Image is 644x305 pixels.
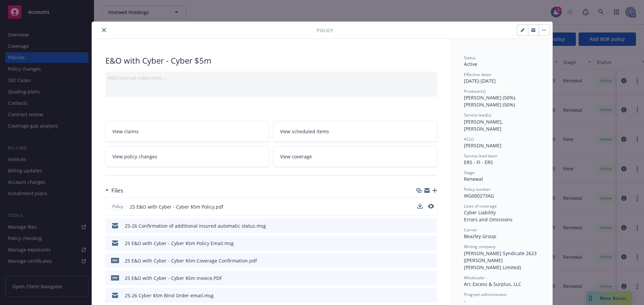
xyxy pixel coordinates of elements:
[428,292,434,299] button: preview file
[418,275,423,282] button: download file
[464,193,494,199] span: WG000273AG
[464,203,497,209] span: Lines of coverage
[111,186,123,195] h3: Files
[111,258,119,263] span: pdf
[105,121,269,142] a: View claims
[112,128,139,135] span: View claims
[112,153,157,160] span: View policy changes
[111,275,119,280] span: PDF
[417,203,423,209] button: download file
[464,298,466,304] span: -
[428,222,434,229] button: preview file
[464,281,521,287] span: Arc Excess & Surplus, LLC
[418,292,423,299] button: download file
[464,55,476,61] span: Status
[464,94,518,108] span: [PERSON_NAME] (50%), [PERSON_NAME] (50%)
[464,136,474,142] span: AC(s)
[280,128,329,135] span: View scheduled items
[464,119,504,132] span: [PERSON_NAME], [PERSON_NAME]
[464,292,507,297] span: Program administrator
[464,142,501,149] span: [PERSON_NAME]
[111,204,124,210] span: Policy
[428,257,434,264] button: preview file
[428,240,434,247] button: preview file
[464,61,477,67] span: Active
[418,240,423,247] button: download file
[125,292,214,299] div: 25-26 Cyber $5m Bind Order email.msg
[464,176,483,182] span: Renewal
[125,275,222,282] div: 25 E&O with Cyber - Cyber $5m Invoice.PDF
[418,222,423,229] button: download file
[130,203,223,210] span: 25 E&O with Cyber - Cyber $5m Policy.pdf
[464,227,477,233] span: Carrier
[428,275,434,282] button: preview file
[464,209,539,216] div: Cyber Liability
[464,170,475,175] span: Stage
[280,153,312,160] span: View coverage
[464,250,538,271] span: [PERSON_NAME] Syndicate 2623 ([PERSON_NAME] [PERSON_NAME] Limited)
[105,146,269,167] a: View policy changes
[464,233,496,239] span: Beazley Group
[464,186,490,192] span: Policy number
[273,146,437,167] a: View coverage
[464,153,497,159] span: Service lead team
[417,203,423,210] button: download file
[464,216,539,223] div: Errors and Omissions
[464,72,539,84] div: [DATE] - [DATE]
[108,74,434,81] div: Add internal notes here...
[105,55,437,66] div: E&O with Cyber - Cyber $5m
[464,88,486,94] span: Producer(s)
[105,186,123,195] div: Files
[428,203,434,210] button: preview file
[125,257,257,264] div: 25 E&O with Cyber - Cyber $5m Coverage Confirmation.pdf
[273,121,437,142] a: View scheduled items
[428,204,434,209] button: preview file
[464,159,493,165] span: ERS - FI - ERS
[464,72,491,77] span: Effective dates
[464,275,485,281] span: Wholesaler
[418,257,423,264] button: download file
[464,112,491,118] span: Service lead(s)
[317,27,333,34] span: Policy
[464,244,495,249] span: Writing company
[125,222,266,229] div: 25-26 Confirmation of additional insured automatic status.msg
[100,26,108,34] button: close
[125,240,234,247] div: 25 E&O with Cyber - Cyber $5m Policy Email.msg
